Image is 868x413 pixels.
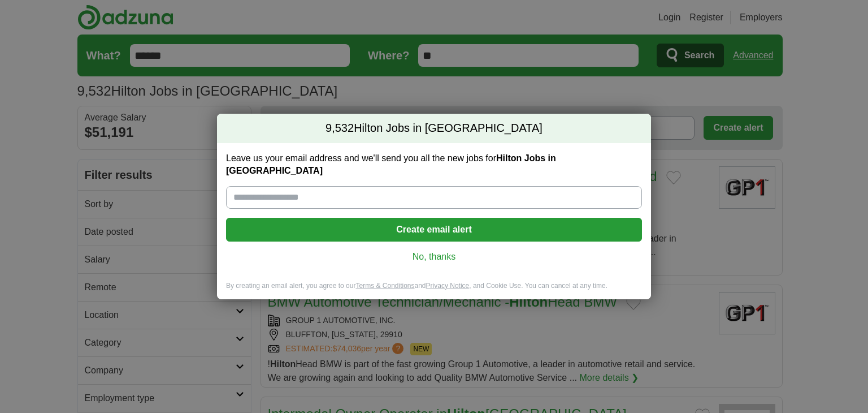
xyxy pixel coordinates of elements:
a: Privacy Notice [426,282,470,290]
a: Terms & Conditions [355,282,414,290]
div: By creating an email alert, you agree to our and , and Cookie Use. You can cancel at any time. [217,281,651,300]
a: No, thanks [235,251,633,263]
label: Leave us your email address and we'll send you all the new jobs for [226,152,642,177]
h2: Hilton Jobs in [GEOGRAPHIC_DATA] [217,114,651,143]
button: Create email alert [226,218,642,242]
span: 9,532 [325,121,354,136]
strong: Hilton Jobs in [GEOGRAPHIC_DATA] [226,153,556,175]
